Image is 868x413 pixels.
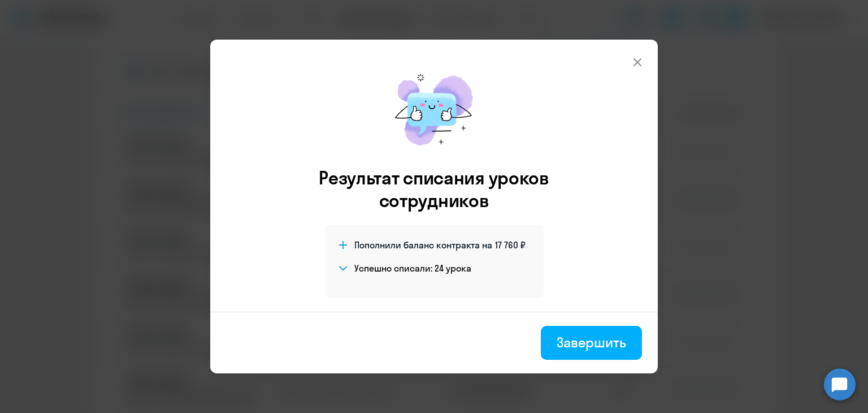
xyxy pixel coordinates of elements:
img: mirage-message.png [383,62,485,157]
h3: Результат списания уроков сотрудников [303,166,565,212]
div: Завершить [557,333,626,351]
button: Завершить [541,326,642,360]
h4: Успешно списали: 24 урока [354,262,471,274]
span: Пополнили баланс контракта на [354,239,492,251]
span: 17 760 ₽ [495,239,526,251]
